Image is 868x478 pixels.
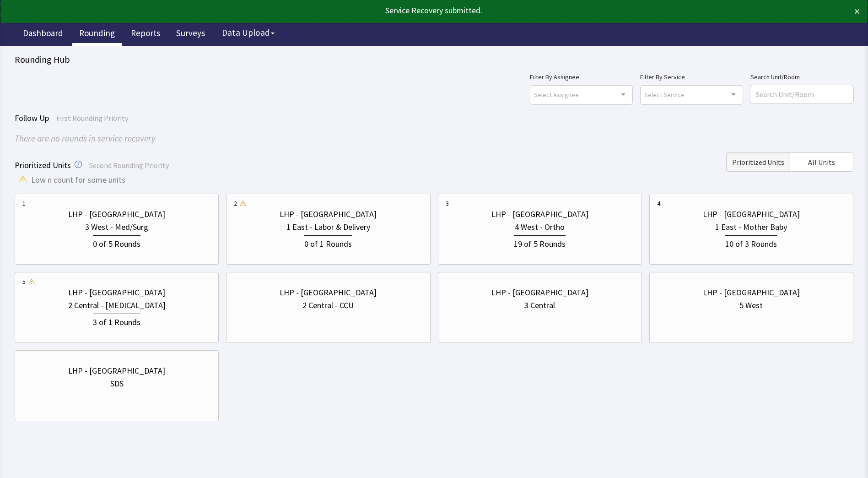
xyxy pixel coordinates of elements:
[68,299,166,312] div: 2 Central - [MEDICAL_DATA]
[22,277,26,286] div: 5
[808,157,835,168] span: All Units
[644,89,685,100] span: Select Service
[286,221,370,234] div: 1 East - Labor & Delivery
[790,152,853,172] button: All Units
[85,221,148,234] div: 3 West - Med/Surg
[491,208,588,221] div: LHP - [GEOGRAPHIC_DATA]
[715,221,787,234] div: 1 East - Mother Baby
[534,89,579,100] span: Select Assignee
[16,23,70,46] a: Dashboard
[750,71,853,82] label: Search Unit/Room
[124,23,167,46] a: Reports
[72,23,122,46] a: Rounding
[89,161,169,170] span: Second Rounding Priority
[22,199,26,208] div: 1
[280,286,377,299] div: LHP - [GEOGRAPHIC_DATA]
[725,235,777,250] div: 10 of 3 Rounds
[446,199,449,208] div: 3
[304,235,352,250] div: 0 of 1 Rounds
[739,299,763,312] div: 5 West
[15,160,71,170] span: Prioritized Units
[515,221,565,234] div: 4 West - Ortho
[530,71,633,82] label: Filter By Assignee
[68,208,165,221] div: LHP - [GEOGRAPHIC_DATA]
[216,24,280,41] button: Data Upload
[15,112,853,125] div: Follow Up
[56,114,128,123] span: First Rounding Priority
[15,53,853,66] div: Rounding Hub
[491,286,588,299] div: LHP - [GEOGRAPHIC_DATA]
[93,235,140,250] div: 0 of 5 Rounds
[657,199,660,208] div: 4
[302,299,354,312] div: 2 Central - CCU
[640,71,743,82] label: Filter By Service
[31,174,125,186] span: Low n count for some units
[732,157,784,168] span: Prioritized Units
[93,314,140,329] div: 3 of 1 Rounds
[703,286,800,299] div: LHP - [GEOGRAPHIC_DATA]
[169,23,212,46] a: Surveys
[68,364,165,377] div: LHP - [GEOGRAPHIC_DATA]
[8,4,775,17] div: Service Recovery submitted.
[514,235,566,250] div: 19 of 5 Rounds
[703,208,800,221] div: LHP - [GEOGRAPHIC_DATA]
[726,152,790,172] button: Prioritized Units
[280,208,377,221] div: LHP - [GEOGRAPHIC_DATA]
[15,132,853,145] div: There are no rounds in service recovery
[110,377,124,390] div: SDS
[68,286,165,299] div: LHP - [GEOGRAPHIC_DATA]
[234,199,237,208] div: 2
[750,85,853,103] input: Search Unit/Room
[854,4,860,19] button: ×
[524,299,555,312] div: 3 Central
